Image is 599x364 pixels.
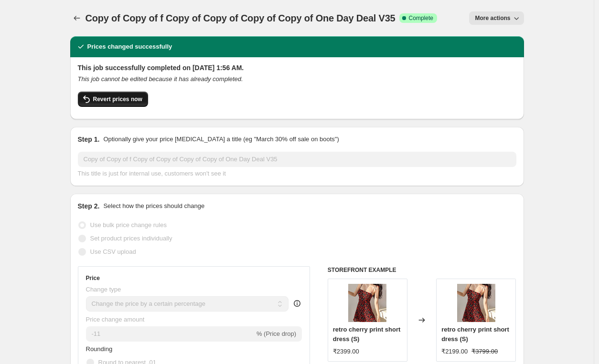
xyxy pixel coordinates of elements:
[70,11,84,25] button: Price change jobs
[409,14,433,22] span: Complete
[257,330,296,337] span: % (Price drop)
[103,201,204,211] p: Select how the prices should change
[471,347,498,356] strike: ₹3799.00
[78,75,243,83] i: This job cannot be edited because it has already completed.
[348,284,386,322] img: namhpdbs23_1_80x.jpg
[90,248,136,255] span: Use CSV upload
[90,221,167,229] span: Use bulk price change rules
[469,11,524,25] button: More actions
[78,201,100,211] h2: Step 2.
[86,326,255,342] input: -15
[78,92,148,107] button: Revert prices now
[292,299,302,308] div: help
[328,266,516,274] h6: STOREFRONT EXAMPLE
[87,42,172,52] h2: Prices changed successfully
[90,235,172,242] span: Set product prices individually
[86,345,113,353] span: Rounding
[457,284,495,322] img: namhpdbs23_1_80x.jpg
[86,13,396,23] span: Copy of Copy of f Copy of Copy of Copy of Copy of One Day Deal V35
[103,135,339,144] p: Optionally give your price [MEDICAL_DATA] a title (eg "March 30% off sale on boots")
[78,63,516,73] h2: This job successfully completed on [DATE] 1:56 AM.
[78,135,100,144] h2: Step 1.
[333,347,359,356] div: ₹2399.00
[475,14,510,22] span: More actions
[333,326,401,343] span: retro cherry print short dress (S)
[93,95,142,103] span: Revert prices now
[78,170,226,177] span: This title is just for internal use, customers won't see it
[441,326,509,343] span: retro cherry print short dress (S)
[86,316,145,323] span: Price change amount
[86,286,121,293] span: Change type
[86,274,100,282] h3: Price
[441,347,468,356] div: ₹2199.00
[78,152,516,167] input: 30% off holiday sale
